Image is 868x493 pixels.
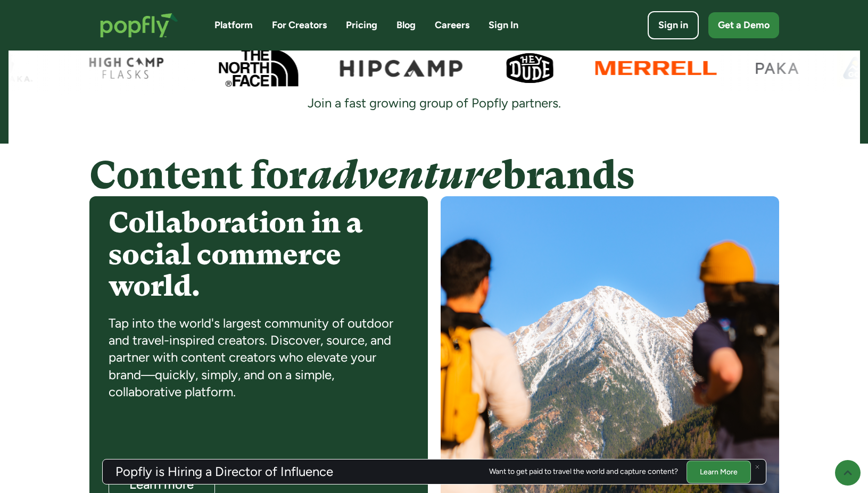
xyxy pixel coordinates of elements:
div: Want to get paid to travel the world and capture content? [489,467,678,476]
a: Careers [435,19,469,32]
h4: Collaboration in a social commerce world. [109,207,409,302]
div: Tap into the world's largest community of outdoor and travel-inspired creators. Discover, source,... [109,315,409,401]
a: Platform [214,19,253,32]
a: Pricing [346,19,377,32]
h4: Content for brands [89,154,779,196]
em: adventure [307,153,502,197]
div: Sign in [658,19,688,32]
a: For Creators [272,19,327,32]
a: Sign in [648,11,699,39]
a: Sign In [489,19,518,32]
a: Get a Demo [708,12,779,38]
h3: Popfly is Hiring a Director of Influence [115,465,333,478]
a: Blog [396,19,416,32]
div: Join a fast growing group of Popfly partners. [295,95,574,112]
div: Get a Demo [718,19,770,32]
a: Learn More [687,460,751,483]
a: home [89,2,189,48]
